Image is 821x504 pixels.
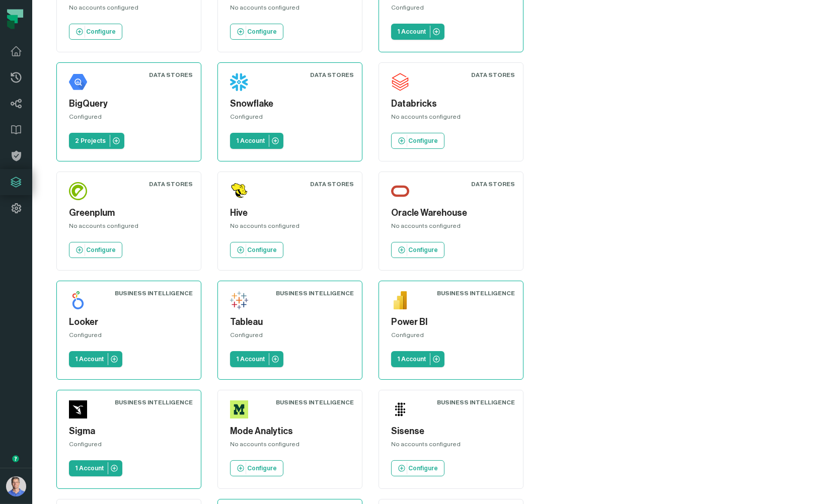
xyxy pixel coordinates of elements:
a: 1 Account [391,351,444,367]
div: Data Stores [149,71,193,79]
div: Business Intelligence [115,289,193,297]
div: No accounts configured [230,4,350,16]
h5: Tableau [230,315,350,329]
div: Business Intelligence [437,398,515,406]
img: Looker [69,291,87,309]
div: Data Stores [149,180,193,188]
div: Business Intelligence [276,398,354,406]
h5: Power BI [391,315,511,329]
a: Configure [69,24,122,40]
div: No accounts configured [69,222,189,234]
img: Sisense [391,400,409,418]
h5: Sigma [69,425,189,438]
div: Configured [391,331,511,343]
img: Databricks [391,73,409,91]
h5: Looker [69,315,189,329]
div: No accounts configured [230,440,350,452]
p: Configure [247,246,277,254]
a: Configure [391,133,444,149]
p: 2 Projects [75,137,106,145]
div: Configured [230,113,350,125]
img: Power BI [391,291,409,309]
a: Configure [391,242,444,258]
a: 1 Account [391,24,444,40]
a: 1 Account [230,133,283,149]
div: Data Stores [471,180,515,188]
div: Business Intelligence [437,289,515,297]
img: BigQuery [69,73,87,91]
div: No accounts configured [391,222,511,234]
p: 1 Account [75,464,104,472]
a: Configure [69,242,122,258]
h5: BigQuery [69,97,189,111]
div: No accounts configured [69,4,189,16]
div: Configured [391,4,511,16]
h5: Sisense [391,425,511,438]
a: 1 Account [230,351,283,367]
div: Data Stores [310,71,354,79]
p: 1 Account [236,137,265,145]
p: 1 Account [236,355,265,363]
img: Sigma [69,400,87,418]
div: Business Intelligence [115,398,193,406]
div: Configured [69,440,189,452]
img: Hive [230,182,248,200]
h5: Mode Analytics [230,425,350,438]
div: No accounts configured [391,113,511,125]
p: 1 Account [397,28,426,36]
h5: Snowflake [230,97,350,111]
img: Greenplum [69,182,87,200]
p: Configure [408,464,438,472]
div: Tooltip anchor [11,454,20,463]
img: Oracle Warehouse [391,182,409,200]
h5: Greenplum [69,206,189,220]
img: Tableau [230,291,248,309]
a: 2 Projects [69,133,124,149]
h5: Oracle Warehouse [391,206,511,220]
img: Mode Analytics [230,400,248,418]
p: Configure [247,28,277,36]
h5: Databricks [391,97,511,111]
h5: Hive [230,206,350,220]
a: 1 Account [69,351,122,367]
div: Configured [69,331,189,343]
div: Configured [230,331,350,343]
img: avatar of Barak Forgoun [6,476,26,496]
a: Configure [230,24,283,40]
a: Configure [391,460,444,476]
p: Configure [247,464,277,472]
p: 1 Account [397,355,426,363]
div: Data Stores [471,71,515,79]
a: Configure [230,460,283,476]
p: Configure [86,246,116,254]
div: Business Intelligence [276,289,354,297]
p: Configure [408,137,438,145]
a: 1 Account [69,460,122,476]
img: Snowflake [230,73,248,91]
p: 1 Account [75,355,104,363]
div: Configured [69,113,189,125]
p: Configure [86,28,116,36]
p: Configure [408,246,438,254]
a: Configure [230,242,283,258]
div: No accounts configured [391,440,511,452]
div: No accounts configured [230,222,350,234]
div: Data Stores [310,180,354,188]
